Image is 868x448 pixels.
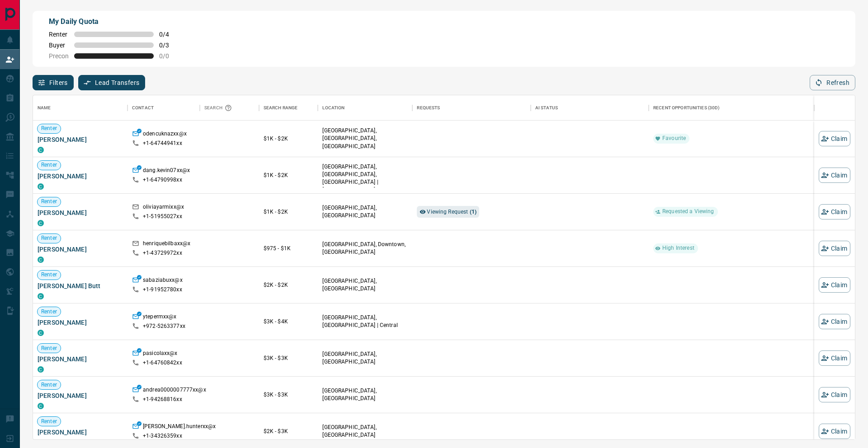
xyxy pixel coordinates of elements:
[78,75,146,90] button: Lead Transfers
[264,171,314,179] p: $1K - $2K
[659,244,698,252] span: High Interest
[819,277,850,293] button: Claim
[38,403,44,409] div: condos.ca
[49,42,69,49] span: Buyer
[819,387,850,402] button: Claim
[318,95,412,121] div: Location
[819,131,850,146] button: Claim
[38,355,123,364] span: [PERSON_NAME]
[819,241,850,256] button: Claim
[38,95,51,121] div: Name
[264,281,314,289] p: $2K - $2K
[38,161,61,169] span: Renter
[143,176,182,184] p: +1- 64790998xx
[38,308,61,316] span: Renter
[264,208,314,216] p: $1K - $2K
[38,381,61,389] span: Renter
[322,350,408,366] p: [GEOGRAPHIC_DATA], [GEOGRAPHIC_DATA]
[470,209,476,215] strong: ( 1 )
[143,213,182,220] p: +1- 51955027xx
[143,322,185,330] p: +972- 5263377xx
[38,135,123,144] span: [PERSON_NAME]
[264,354,314,362] p: $3K - $3K
[143,386,206,396] p: andrea0000007777xx@x
[159,42,179,49] span: 0 / 3
[143,240,190,249] p: henriquebilbaxx@x
[143,350,178,359] p: pasicolaxx@x
[49,31,69,38] span: Renter
[264,317,314,326] p: $3K - $4K
[417,206,479,218] div: Viewing Request (1)
[412,95,530,121] div: Requests
[38,366,44,373] div: condos.ca
[143,286,182,294] p: +1- 91952780xx
[819,350,850,366] button: Claim
[810,75,855,90] button: Refresh
[143,276,183,286] p: sabaziabuxx@x
[819,168,850,183] button: Claim
[38,281,123,290] span: [PERSON_NAME] Butt
[322,387,408,402] p: [GEOGRAPHIC_DATA], [GEOGRAPHIC_DATA]
[531,95,649,121] div: AI Status
[322,424,408,439] p: [GEOGRAPHIC_DATA], [GEOGRAPHIC_DATA]
[38,147,44,153] div: condos.ca
[38,257,44,263] div: condos.ca
[143,140,182,147] p: +1- 64744941xx
[38,391,123,400] span: [PERSON_NAME]
[819,204,850,219] button: Claim
[264,244,314,252] p: $975 - $1K
[143,313,176,322] p: ytepermxx@x
[322,163,408,194] p: [GEOGRAPHIC_DATA], [GEOGRAPHIC_DATA], [GEOGRAPHIC_DATA] | [GEOGRAPHIC_DATA]
[38,245,123,254] span: [PERSON_NAME]
[143,396,182,403] p: +1- 94268816xx
[33,75,74,90] button: Filters
[653,95,720,121] div: Recent Opportunities (30d)
[535,95,558,121] div: AI Status
[322,314,408,329] p: [GEOGRAPHIC_DATA], [GEOGRAPHIC_DATA] | Central
[322,127,408,150] p: [GEOGRAPHIC_DATA], [GEOGRAPHIC_DATA], [GEOGRAPHIC_DATA]
[264,427,314,435] p: $2K - $3K
[38,418,61,425] span: Renter
[38,318,123,327] span: [PERSON_NAME]
[649,95,814,121] div: Recent Opportunities (30d)
[143,359,182,367] p: +1- 64760842xx
[322,241,408,256] p: [GEOGRAPHIC_DATA], Downtown, [GEOGRAPHIC_DATA]
[143,130,187,140] p: odencuknazxx@x
[38,125,61,132] span: Renter
[38,428,123,437] span: [PERSON_NAME]
[322,204,408,219] p: [GEOGRAPHIC_DATA], [GEOGRAPHIC_DATA]
[204,95,234,121] div: Search
[659,208,717,215] span: Requested a Viewing
[33,95,127,121] div: Name
[264,95,298,121] div: Search Range
[38,271,61,279] span: Renter
[38,172,123,181] span: [PERSON_NAME]
[49,16,179,27] p: My Daily Quota
[127,95,200,121] div: Contact
[38,330,44,336] div: condos.ca
[38,234,61,242] span: Renter
[819,424,850,439] button: Claim
[38,198,61,205] span: Renter
[143,249,182,257] p: +1- 43729972xx
[322,277,408,293] p: [GEOGRAPHIC_DATA], [GEOGRAPHIC_DATA]
[259,95,318,121] div: Search Range
[49,52,69,60] span: Precon
[132,95,154,121] div: Contact
[322,95,344,121] div: Location
[38,208,123,217] span: [PERSON_NAME]
[38,220,44,226] div: condos.ca
[819,314,850,329] button: Claim
[143,423,216,432] p: [PERSON_NAME].hunterxx@x
[264,391,314,399] p: $3K - $3K
[38,293,44,299] div: condos.ca
[143,432,182,440] p: +1- 34326359xx
[417,95,440,121] div: Requests
[427,209,476,215] span: Viewing Request
[159,31,179,38] span: 0 / 4
[264,135,314,143] p: $1K - $2K
[159,52,179,60] span: 0 / 0
[143,203,184,213] p: oliviayarmixx@x
[659,135,689,142] span: Favourite
[38,345,61,352] span: Renter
